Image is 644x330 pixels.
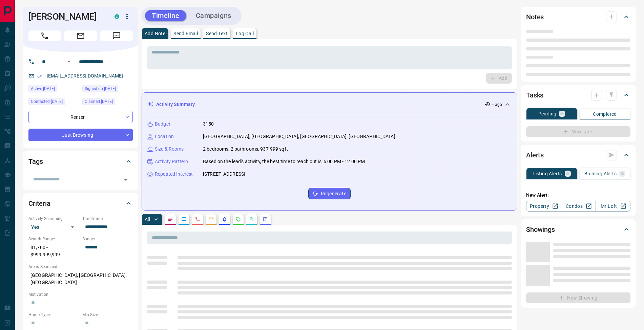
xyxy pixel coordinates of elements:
svg: Opportunities [249,217,254,222]
button: Timeline [145,10,186,21]
h2: Notes [526,12,544,22]
div: condos.ca [115,14,119,19]
p: [GEOGRAPHIC_DATA], [GEOGRAPHIC_DATA], [GEOGRAPHIC_DATA] [28,270,133,288]
p: Actively Searching: [28,216,79,222]
p: Motivation: [28,291,133,298]
div: Sat Jul 18 2020 [82,85,133,94]
div: Tasks [526,87,630,103]
button: Open [65,58,73,66]
button: Open [121,175,130,184]
div: Tags [28,153,133,170]
p: $1,700 - $999,999,999 [28,242,79,260]
p: -- ago [492,102,502,108]
p: Areas Searched: [28,264,133,270]
div: Notes [526,9,630,25]
svg: Requests [235,217,241,222]
div: Wed Aug 06 2025 [28,98,79,107]
p: Listing Alerts [533,171,562,176]
p: Send Text [206,31,228,36]
p: Home Type: [28,312,79,318]
h2: Criteria [28,198,50,209]
p: Building Alerts [584,171,617,176]
div: Activity Summary-- ago [147,98,512,111]
p: Search Range: [28,236,79,242]
p: Pending [538,111,557,116]
div: Thu Jul 31 2025 [82,98,133,107]
span: Signed up [DATE] [85,85,116,92]
p: Location [155,133,174,140]
svg: Emails [208,217,214,222]
h2: Showings [526,224,555,235]
p: Min Size: [82,312,133,318]
p: New Alert: [526,192,630,199]
h2: Tags [28,156,43,167]
svg: Email Verified [37,74,42,79]
p: 2 bedrooms, 2 bathrooms, 937-999 sqft [203,146,288,153]
p: Size & Rooms [155,146,184,153]
svg: Notes [168,217,173,222]
div: Renter [28,111,133,123]
svg: Calls [195,217,200,222]
span: Contacted [DATE] [31,98,63,105]
p: Repeated Interest [155,171,193,178]
p: Budget [155,120,170,128]
svg: Lead Browsing Activity [181,217,187,222]
p: [GEOGRAPHIC_DATA], [GEOGRAPHIC_DATA], [GEOGRAPHIC_DATA], [GEOGRAPHIC_DATA] [203,133,395,140]
p: Activity Summary [156,101,195,108]
p: Based on the lead's activity, the best time to reach out is: 6:00 PM - 12:00 PM [203,158,365,165]
button: Campaigns [189,10,238,21]
div: Thu Jul 31 2025 [28,85,79,94]
div: Just Browsing [28,129,133,141]
p: Budget: [82,236,133,242]
p: Activity Pattern [155,158,188,165]
div: Yes [28,222,79,233]
a: Condos [561,201,596,212]
a: Property [526,201,561,212]
p: Log Call [236,31,254,36]
p: [STREET_ADDRESS] [203,171,245,178]
p: Send Email [173,31,198,36]
div: Criteria [28,195,133,212]
p: 3150 [203,120,214,128]
svg: Listing Alerts [222,217,227,222]
svg: Agent Actions [263,217,268,222]
a: [EMAIL_ADDRESS][DOMAIN_NAME] [47,73,123,79]
h1: [PERSON_NAME] [28,11,104,22]
button: Regenerate [308,188,351,199]
p: All [145,217,150,222]
span: Call [28,30,61,41]
h2: Alerts [526,150,544,160]
a: Mr.Loft [596,201,630,212]
div: Showings [526,221,630,238]
span: Message [100,30,133,41]
h2: Tasks [526,90,543,101]
p: Completed [593,112,617,116]
p: Timeframe: [82,216,133,222]
span: Claimed [DATE] [85,98,113,105]
span: Email [64,30,97,41]
span: Active [DATE] [31,85,55,92]
p: Add Note [145,31,165,36]
div: Alerts [526,147,630,163]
